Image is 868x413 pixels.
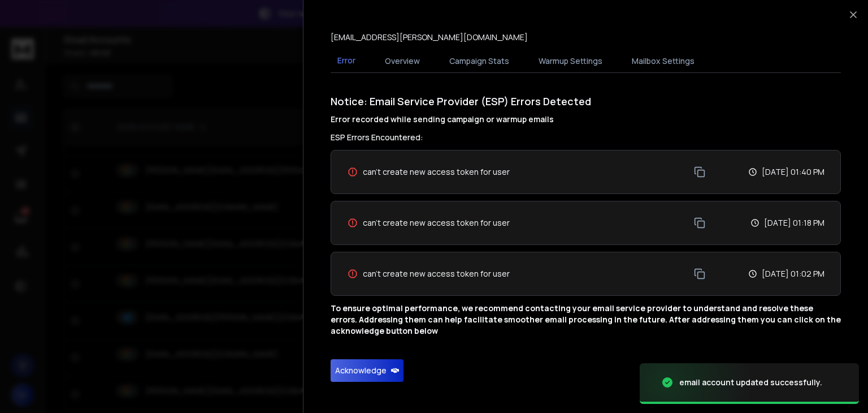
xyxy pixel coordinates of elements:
[331,303,841,337] p: To ensure optimal performance, we recommend contacting your email service provider to understand ...
[331,359,403,382] button: Acknowledge
[363,217,510,229] span: can't create new access token for user
[331,48,362,74] button: Error
[331,132,841,143] h3: ESP Errors Encountered:
[363,166,510,178] span: can't create new access token for user
[625,49,701,74] button: Mailbox Settings
[363,268,510,279] span: can't create new access token for user
[331,93,841,125] h1: Notice: Email Service Provider (ESP) Errors Detected
[378,49,427,74] button: Overview
[762,268,824,279] p: [DATE] 01:02 PM
[331,114,841,125] h4: Error recorded while sending campaign or warmup emails
[762,166,824,178] p: [DATE] 01:40 PM
[442,49,516,74] button: Campaign Stats
[331,32,528,43] p: [EMAIL_ADDRESS][PERSON_NAME][DOMAIN_NAME]
[764,217,824,229] p: [DATE] 01:18 PM
[532,49,609,74] button: Warmup Settings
